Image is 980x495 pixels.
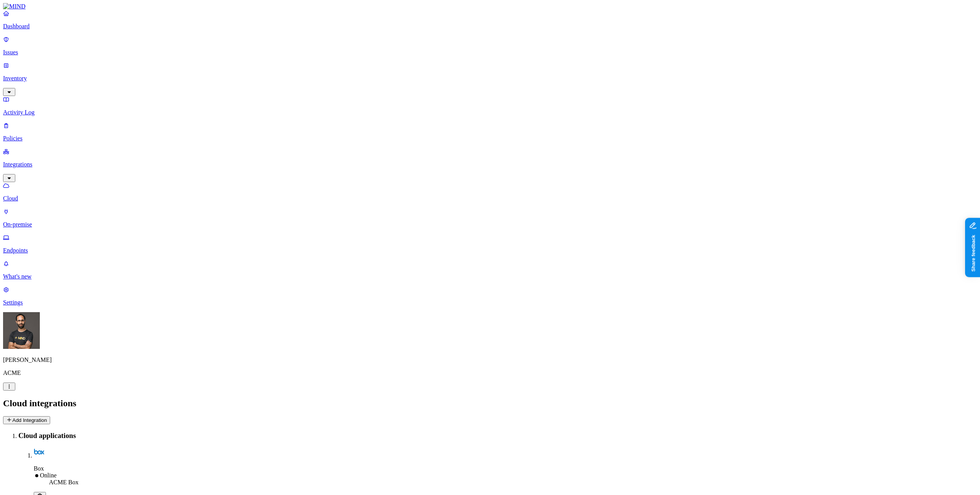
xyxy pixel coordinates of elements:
p: Policies [3,135,977,142]
p: Activity Log [3,109,977,116]
p: Settings [3,299,977,306]
a: Inventory [3,62,977,95]
img: MIND [3,3,26,10]
button: Add Integration [3,416,50,424]
p: Cloud [3,195,977,202]
a: Policies [3,122,977,142]
p: On-premise [3,221,977,228]
p: What's new [3,273,977,280]
span: Box [34,465,44,472]
a: MIND [3,3,977,10]
a: Dashboard [3,10,977,30]
p: ACME [3,370,977,376]
a: What's new [3,260,977,280]
a: Issues [3,36,977,56]
a: On-premise [3,208,977,228]
p: [PERSON_NAME] [3,357,977,363]
a: Integrations [3,148,977,181]
p: Issues [3,49,977,56]
p: Integrations [3,161,977,168]
span: Online [40,472,57,479]
span: ACME Box [49,479,78,485]
a: Endpoints [3,234,977,254]
p: Endpoints [3,247,977,254]
p: Dashboard [3,23,977,30]
a: Cloud [3,182,977,202]
h2: Cloud integrations [3,398,977,409]
a: Settings [3,286,977,306]
p: Inventory [3,75,977,82]
img: Ohad Abarbanel [3,312,40,349]
a: Activity Log [3,96,977,116]
h3: Cloud applications [18,431,977,440]
img: box [34,447,44,458]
